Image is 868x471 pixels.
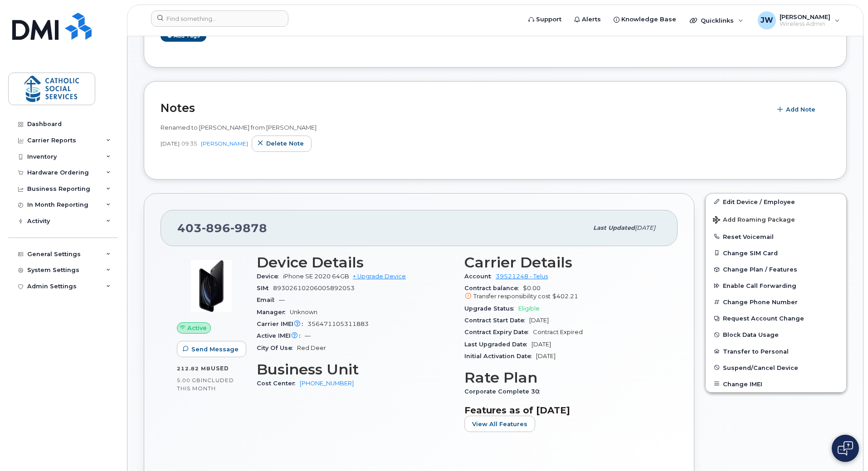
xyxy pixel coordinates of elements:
span: Send Message [191,345,239,354]
input: Find something... [151,10,288,27]
span: Add Note [786,105,815,114]
span: JW [761,15,773,26]
button: Reset Voicemail [706,228,846,245]
span: 403 [177,221,267,235]
span: Last updated [593,224,635,231]
span: Suspend/Cancel Device [723,364,798,371]
span: Change Plan / Features [723,266,797,273]
img: image20231002-3703462-2fle3a.jpeg [184,259,239,313]
a: + Upgrade Device [353,273,406,280]
span: 89302610206005892053 [273,285,355,291]
span: $402.21 [552,293,578,300]
span: 09:35 [181,140,197,147]
span: [DATE] [161,140,180,147]
span: City Of Use [257,345,297,351]
a: Knowledge Base [607,10,683,29]
h3: Carrier Details [464,254,661,271]
span: Active IMEI [257,332,305,339]
span: Cost Center [257,380,300,387]
span: Wireless Admin [780,20,830,28]
a: [PERSON_NAME] [201,140,248,147]
span: used [211,365,229,372]
img: Open chat [838,441,853,456]
button: Request Account Change [706,310,846,326]
span: Email [257,296,279,303]
span: iPhone SE 2020 64GB [283,273,349,280]
span: Contract Expiry Date [464,329,533,335]
span: 896 [202,221,230,235]
span: Initial Activation Date [464,353,536,359]
span: — [279,296,285,303]
span: View All Features [472,420,527,428]
span: 5.00 GB [177,377,201,384]
button: Suspend/Cancel Device [706,359,846,376]
a: [PHONE_NUMBER] [300,380,354,387]
span: [DATE] [536,353,556,359]
h2: Notes [161,101,767,115]
span: included this month [177,377,234,392]
span: Upgrade Status [464,305,518,312]
button: Add Roaming Package [706,210,846,228]
a: Alerts [568,10,607,29]
button: Enable Call Forwarding [706,277,846,294]
span: Active [187,324,207,332]
button: Change Plan / Features [706,261,846,277]
div: Quicklinks [683,11,750,29]
span: 356471105311883 [307,320,369,327]
button: Send Message [177,341,246,357]
span: $0.00 [464,285,661,301]
span: Unknown [290,309,317,316]
span: Manager [257,309,290,316]
h3: Business Unit [257,361,454,378]
span: Last Upgraded Date [464,341,532,348]
button: View All Features [464,416,535,432]
a: Edit Device / Employee [706,194,846,210]
span: Alerts [582,15,601,24]
div: Janusz Wojcik [751,11,846,29]
span: Knowledge Base [621,15,676,24]
span: [DATE] [532,341,551,348]
button: Change IMEI [706,376,846,392]
span: Red Deer [297,345,326,351]
span: Device [257,273,283,280]
span: Transfer responsibility cost [473,293,551,300]
span: Eligible [518,305,540,312]
span: Quicklinks [701,17,734,24]
button: Transfer to Personal [706,343,846,359]
span: Contract Start Date [464,317,529,324]
span: Enable Call Forwarding [723,282,796,289]
span: Contract Expired [533,329,583,335]
span: Add Roaming Package [713,216,795,225]
h3: Rate Plan [464,369,661,386]
a: Support [522,10,568,29]
span: [PERSON_NAME] [780,13,830,20]
span: [DATE] [635,224,655,231]
span: 212.82 MB [177,365,211,372]
span: SIM [257,285,273,291]
span: [DATE] [529,317,549,324]
button: Change SIM Card [706,245,846,261]
span: 9878 [230,221,267,235]
button: Delete note [252,136,312,152]
span: Support [536,15,561,24]
span: — [305,332,311,339]
span: Delete note [266,139,304,148]
span: Carrier IMEI [257,320,307,327]
span: Account [464,273,496,280]
h3: Device Details [257,254,454,271]
h3: Features as of [DATE] [464,405,661,416]
span: Renamed to [PERSON_NAME] from [PERSON_NAME] [161,124,317,131]
span: Contract balance [464,285,523,291]
button: Add Note [771,102,823,118]
span: Corporate Complete 30 [464,388,544,395]
button: Change Phone Number [706,294,846,310]
a: 39521248 - Telus [496,273,548,280]
button: Block Data Usage [706,326,846,343]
